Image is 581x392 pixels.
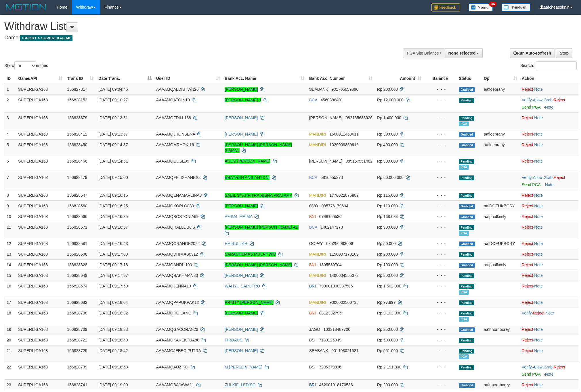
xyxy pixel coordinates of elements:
[459,159,474,164] span: Pending
[459,284,474,289] span: Pending
[522,87,533,92] a: Reject
[459,175,474,180] span: Pending
[459,165,469,170] span: Marked by aafheankoy
[459,215,475,219] span: Grabbed
[96,73,154,84] th: Date Trans.: activate to sort column descending
[16,172,65,190] td: SUPERLIGA168
[98,214,128,219] span: [DATE] 09:16:35
[445,48,483,58] button: None selected
[309,175,317,180] span: BCA
[519,281,578,297] td: ·
[156,214,199,219] span: AAAAMQBOSTONIA99
[225,300,273,305] a: PRISTY [PERSON_NAME]
[377,204,398,208] span: Rp 110.000
[426,115,454,121] div: - - -
[519,259,578,270] td: ·
[519,222,578,238] td: ·
[519,94,578,112] td: · ·
[426,203,454,209] div: - - -
[522,327,533,332] a: Reject
[156,159,189,163] span: AAAAMQGUSE99
[377,87,398,92] span: Rp 200.000
[554,98,565,102] a: Reject
[16,129,65,139] td: SUPERLIGA168
[320,175,343,180] span: Copy 5810555370 to clipboard
[522,214,533,219] a: Reject
[459,242,475,246] span: Grabbed
[225,159,270,163] a: AGUS [PERSON_NAME]
[522,241,533,246] a: Reject
[519,238,578,249] td: ·
[309,284,316,288] span: BRI
[4,94,16,112] td: 2
[319,262,342,267] span: Copy 1395539704 to clipboard
[377,262,398,267] span: Rp 100.000
[16,190,65,200] td: SUPERLIGA168
[225,132,258,136] a: [PERSON_NAME]
[377,142,398,147] span: Rp 400.000
[16,222,65,238] td: SUPERLIGA168
[225,142,292,153] a: [PERSON_NAME] [PERSON_NAME] SIMANJ
[156,142,194,147] span: AAAAMQMRHOKI16
[481,211,519,222] td: aafphalkimly
[522,348,533,353] a: Reject
[459,252,474,257] span: Pending
[481,139,519,156] td: aafloebrany
[481,238,519,249] td: aafDOEUKBORY
[377,214,398,219] span: Rp 168.034
[332,87,358,92] span: Copy 901705659896 to clipboard
[4,222,16,238] td: 11
[16,73,65,84] th: Game/API: activate to sort column ascending
[225,98,261,102] a: [PERSON_NAME] J
[309,241,323,246] span: GOPAY
[16,259,65,270] td: SUPERLIGA168
[522,182,540,187] a: Send PGA
[426,142,454,148] div: - - -
[225,273,258,278] a: [PERSON_NAME]
[522,132,533,136] a: Reject
[4,112,16,129] td: 3
[522,383,533,387] a: Reject
[156,87,199,92] span: AAAAMQALDISTWN26
[534,142,543,147] a: Note
[533,98,554,102] span: ·
[519,297,578,308] td: ·
[330,273,359,278] span: Copy 1400004555372 to clipboard
[309,252,326,256] span: MANDIRI
[377,273,398,278] span: Rp 300.000
[98,115,128,120] span: [DATE] 09:13:31
[4,200,16,211] td: 9
[426,251,454,257] div: - - -
[469,3,493,11] img: Button%20Memo.svg
[98,225,128,229] span: [DATE] 09:16:37
[424,73,456,84] th: Balance
[225,327,258,332] a: [PERSON_NAME]
[519,129,578,139] td: ·
[426,86,454,92] div: - - -
[4,259,16,270] td: 14
[377,175,404,180] span: Rp 50.000.000
[556,48,572,58] a: Stop
[98,273,128,278] span: [DATE] 09:17:37
[98,193,128,198] span: [DATE] 09:16:15
[522,300,533,305] a: Reject
[309,262,316,267] span: BNI
[4,84,16,95] td: 1
[426,283,454,289] div: - - -
[519,73,578,84] th: Action
[225,115,258,120] a: [PERSON_NAME]
[522,311,532,315] a: Verify
[225,204,258,208] a: [PERSON_NAME]
[309,193,326,198] span: MANDIRI
[67,284,87,288] span: 156828674
[377,284,401,288] span: Rp 1.502.000
[98,252,128,256] span: [DATE] 09:17:00
[519,156,578,172] td: ·
[522,175,532,180] a: Verify
[522,225,533,229] a: Reject
[4,73,16,84] th: ID
[16,156,65,172] td: SUPERLIGA168
[156,241,200,246] span: AAAAMQORANGE2022
[67,273,87,278] span: 156828649
[459,231,469,236] span: Marked by aafsoycanthlai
